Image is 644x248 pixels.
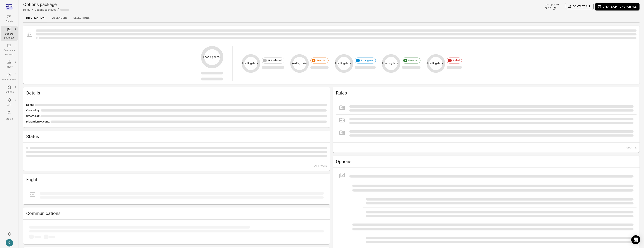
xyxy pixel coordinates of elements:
[23,13,48,22] a: Information
[595,3,640,10] button: Create options for all
[336,159,637,165] h2: Options
[70,13,92,22] a: Selections
[359,59,376,62] span: In progress
[1,71,18,83] a: Automations
[26,210,327,216] h2: Communications
[2,117,16,121] div: Search
[1,97,18,108] a: API
[2,49,16,56] div: Communi-cations
[291,62,308,65] text: Loading data…
[315,59,328,62] span: Selected
[451,59,462,62] span: Failed
[545,7,551,10] div: 09:36
[26,108,41,113] span: Created by
[545,3,559,7] div: Last updated
[26,120,51,124] span: Disruption reasons
[631,235,640,244] div: Open Intercom Messenger
[26,114,40,118] span: Created at
[2,103,16,107] div: API
[6,230,13,238] button: Notifications
[203,55,221,58] text: Loading data…
[23,1,69,7] h1: Options package
[1,59,18,70] a: Issues
[2,78,16,81] div: Automations
[26,134,327,139] h2: Status
[552,7,556,10] button: Refresh data
[1,13,18,24] a: Flights
[57,7,59,12] li: /
[6,239,13,247] div: K-
[4,238,15,248] button: Kristinn - avilabs
[242,62,260,65] text: Loading data…
[2,90,16,94] div: Settings
[26,103,35,107] span: Name
[23,8,30,11] a: Home
[406,59,420,62] span: Resolved
[1,26,18,41] a: Options packages
[2,65,16,69] div: Issues
[48,13,70,22] a: Passengers
[23,7,69,12] nav: Breadcrumbs
[26,177,327,183] h2: Flight
[382,62,400,65] text: Loading data…
[32,7,33,12] li: /
[26,90,327,96] h2: Details
[1,109,18,122] button: Search
[1,84,18,95] a: Settings
[35,8,56,11] a: Options packages
[2,20,16,23] div: Flights
[266,59,284,62] span: Not selected
[23,13,640,22] div: Local navigation
[427,62,445,65] text: Loading data…
[336,90,637,96] h2: Rules
[2,32,16,40] div: Options packages
[565,3,594,10] button: Contact all
[335,62,353,65] text: Loading data…
[1,42,18,57] a: Communi-cations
